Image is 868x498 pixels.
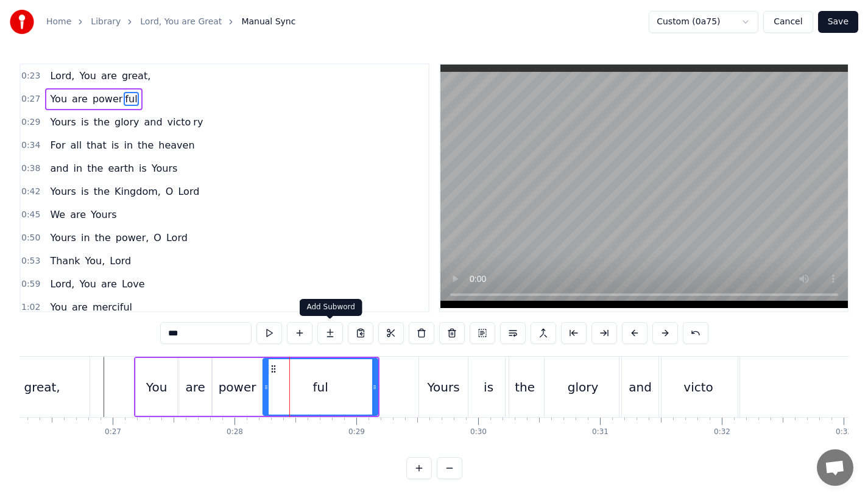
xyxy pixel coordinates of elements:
span: great, [121,69,152,83]
a: Library [91,16,121,28]
span: Thank [49,254,81,268]
span: Lord, [49,69,76,83]
span: Yours [49,115,77,129]
span: Manual Sync [241,16,295,28]
img: youka [10,10,34,34]
span: in [80,231,91,245]
span: 0:38 [21,163,40,175]
span: Lord [177,184,200,198]
span: O [164,184,175,198]
div: 0:28 [227,427,243,437]
div: Yours [428,378,460,396]
span: You [49,300,68,314]
span: You [78,277,97,291]
span: O [152,231,163,245]
span: that [85,138,108,152]
span: are [71,300,89,314]
span: glory [113,115,140,129]
span: 0:42 [21,186,40,198]
div: and [629,378,652,396]
div: 0:30 [470,427,487,437]
span: 0:53 [21,255,40,267]
span: power [91,92,124,106]
span: Yours [49,231,77,245]
span: 1:02 [21,301,40,314]
span: is [80,115,90,129]
span: Lord [108,254,132,268]
div: 0:29 [348,427,365,437]
span: earth [107,161,135,175]
span: is [110,138,121,152]
span: the [136,138,155,152]
span: and [143,115,163,129]
span: 0:27 [21,93,40,105]
span: ful [124,92,138,106]
div: power [219,378,256,396]
div: ful [312,378,328,396]
div: glory [568,378,599,396]
span: You [49,92,68,106]
span: the [93,115,111,129]
span: the [86,161,104,175]
a: Lord, You are Great [140,16,222,28]
span: For [49,138,66,152]
a: Home [46,16,71,28]
span: Yours [150,161,179,175]
span: are [71,92,89,106]
span: 0:29 [21,116,40,128]
div: 0:31 [592,427,609,437]
span: heaven [157,138,196,152]
span: 0:59 [21,278,40,290]
span: is [80,184,90,198]
div: Add Subword [300,299,362,316]
div: 0:32 [714,427,730,437]
span: ry [192,115,204,129]
div: 0:33 [836,427,852,437]
span: in [72,161,84,175]
span: Lord [165,231,189,245]
span: 0:34 [21,139,40,152]
span: Lord, [49,277,76,291]
div: victo [683,378,713,396]
span: 0:50 [21,232,40,244]
span: in [122,138,134,152]
button: Save [818,11,858,33]
span: and [49,161,69,175]
span: You [78,69,97,83]
div: great, [24,378,60,396]
span: You, [84,254,107,268]
span: are [100,277,118,291]
span: all [69,138,83,152]
div: 0:27 [105,427,121,437]
div: the [515,378,535,396]
span: victo [166,115,192,129]
span: 0:45 [21,209,40,221]
span: Love [121,277,146,291]
span: Kingdom, [113,184,162,198]
span: Yours [90,208,118,222]
nav: breadcrumb [46,16,295,28]
div: are [185,378,205,396]
span: Yours [49,184,77,198]
button: Cancel [763,11,813,33]
div: is [484,378,493,396]
span: the [94,231,112,245]
span: merciful [91,300,133,314]
span: power, [115,231,150,245]
span: the [93,184,111,198]
span: We [49,208,66,222]
span: is [138,161,148,175]
span: 0:23 [21,70,40,82]
div: You [146,378,167,396]
span: are [100,69,118,83]
div: Open chat [817,449,853,486]
span: are [69,208,87,222]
